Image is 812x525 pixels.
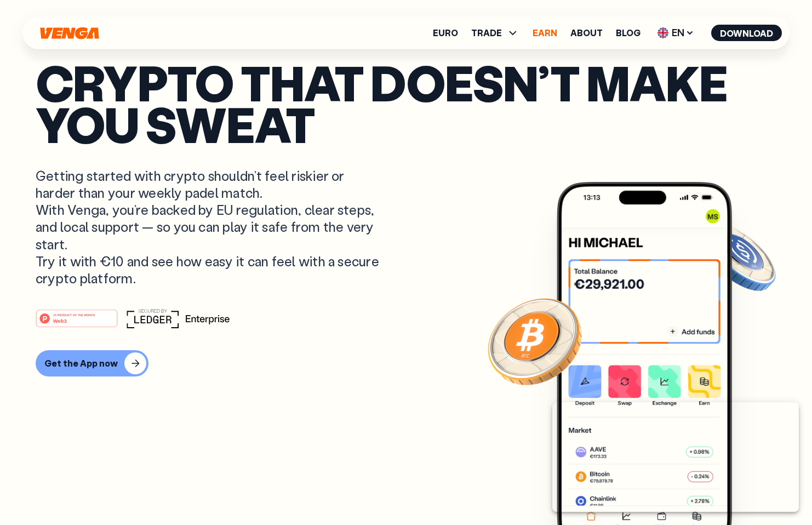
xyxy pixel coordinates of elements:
[44,358,118,369] div: Get the App now
[36,61,776,145] p: Crypto that doesn’t make you sweat
[53,313,95,317] tspan: #1 PRODUCT OF THE MONTH
[53,318,67,324] tspan: Web3
[36,350,148,376] button: Get the App now
[485,292,584,390] img: Bitcoin
[533,28,557,37] a: Earn
[433,28,458,37] a: Euro
[616,28,641,37] a: Blog
[36,316,118,330] a: #1 PRODUCT OF THE MONTHWeb3
[471,26,519,39] span: TRADE
[36,167,382,287] p: Getting started with crypto shouldn’t feel riskier or harder than your weekly padel match. With V...
[711,25,782,41] button: Download
[699,218,778,296] img: USDC coin
[471,28,502,37] span: TRADE
[657,27,668,38] img: flag-uk
[570,28,603,37] a: About
[654,24,698,42] span: EN
[39,27,100,39] svg: Home
[36,350,776,376] a: Get the App now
